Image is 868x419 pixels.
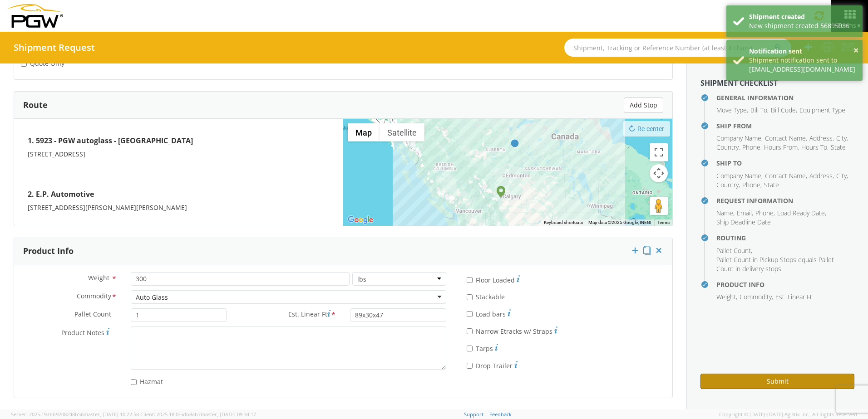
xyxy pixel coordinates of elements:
li: , [716,180,740,190]
span: Est. Linear Ft [288,310,327,320]
span: City [836,134,847,142]
button: Toggle fullscreen view [650,143,668,161]
button: Drag Pegman onto the map to open Street View [650,197,668,215]
label: Stackable [467,291,507,302]
span: Server: 2025.19.0-b9208248b56 [11,411,139,418]
label: Floor Loaded [467,274,520,285]
h4: Product Info [716,281,854,288]
h4: Ship To [716,160,854,166]
label: Tarps [467,342,498,353]
h3: Route [23,101,48,110]
label: Drop Trailer [467,360,518,370]
input: Hazmat [131,379,137,385]
h4: Shipment Request [14,43,95,53]
li: , [716,134,763,143]
div: Shipment notification sent to [EMAIL_ADDRESS][DOMAIN_NAME] [749,56,856,74]
span: Bill To [750,106,767,114]
h4: 2. E.P. Automotive [28,186,330,203]
li: , [716,143,740,152]
span: Bill Code [771,106,796,114]
span: Contact Name [765,171,806,180]
li: , [755,209,775,218]
span: Country [716,143,739,151]
span: Ship Deadline Date [716,218,771,226]
span: City [836,171,847,180]
li: , [716,246,752,255]
button: Add Stop [624,97,663,113]
span: Copyright © [DATE]-[DATE] Agistix Inc., All Rights Reserved [719,411,857,418]
input: Shipment, Tracking or Reference Number (at least 4 chars) [564,39,791,57]
span: Load Ready Date [777,209,825,217]
a: Feedback [489,411,512,418]
li: , [716,106,748,115]
li: , [777,209,826,218]
span: Equipment Type [799,106,845,114]
button: Keyboard shortcuts [544,219,583,226]
li: , [809,171,834,180]
li: , [742,180,762,190]
span: Est. Linear Ft [775,292,812,301]
li: , [716,171,763,180]
input: Floor Loaded [467,277,473,283]
li: , [836,134,848,143]
img: Google [345,214,375,226]
h4: General Information [716,94,854,101]
span: Hours From [764,143,798,151]
div: New shipment created 56895036 [749,21,856,30]
span: Pallet Count [716,246,751,255]
input: Load bars [467,311,473,317]
input: Stackable [467,294,473,300]
li: , [716,209,735,218]
span: [STREET_ADDRESS] [28,150,85,158]
div: Notification sent [749,47,856,56]
h4: 1. 5923 - PGW autoglass - [GEOGRAPHIC_DATA] [28,132,330,150]
span: Commodity [77,292,111,302]
span: State [764,180,779,189]
li: , [771,106,797,115]
div: Shipment created [749,12,856,21]
span: master, [DATE] 09:34:17 [201,411,256,418]
div: Auto Glass [136,293,168,302]
button: Show street map [348,123,380,141]
label: Load bars [467,308,511,319]
input: Quote Only [21,61,27,67]
li: , [809,134,834,143]
span: State [831,143,846,151]
li: , [765,134,807,143]
span: Company Name [716,171,761,180]
span: Commodity [740,292,772,301]
li: , [737,209,753,218]
input: Tarps [467,346,473,351]
img: pgw-form-logo-1aaa8060b1cc70fad034.png [7,4,63,28]
span: Weight [88,273,109,282]
a: Support [464,411,483,418]
button: × [853,44,858,57]
h4: Ship From [716,122,854,129]
span: Phone [742,143,760,151]
span: Move Type [716,106,747,114]
h3: Product Info [23,247,74,256]
span: Email [737,209,752,217]
a: Open this area in Google Maps (opens a new window) [345,214,375,226]
span: Country [716,180,739,189]
span: Contact Name [765,134,806,142]
span: Hours To [801,143,827,151]
span: Map data ©2025 Google, INEGI [588,220,651,225]
span: [STREET_ADDRESS][PERSON_NAME][PERSON_NAME] [28,203,187,212]
input: Narrow Etracks w/ Straps [467,328,473,334]
li: , [750,106,769,115]
li: , [836,171,848,180]
span: Pallet Count in Pickup Stops equals Pallet Count in delivery stops [716,255,834,273]
li: , [801,143,829,152]
span: Product Notes [61,328,104,337]
label: Hazmat [131,376,165,386]
li: , [742,143,762,152]
span: Name [716,209,733,217]
span: Company Name [716,134,761,142]
button: Map camera controls [650,164,668,182]
input: Drop Trailer [467,363,473,369]
span: Phone [755,209,774,217]
h4: Routing [716,234,854,241]
span: Address [809,171,833,180]
button: Re-center [623,121,670,136]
